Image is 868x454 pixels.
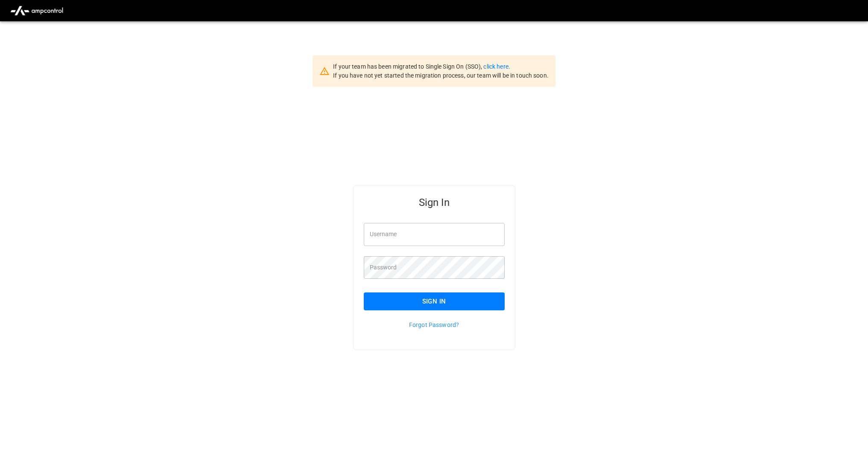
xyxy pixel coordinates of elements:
a: click here. [483,63,510,70]
p: Forgot Password? [364,321,505,329]
span: If you have not yet started the migration process, our team will be in touch soon. [333,72,549,79]
button: Sign In [364,292,505,310]
img: ampcontrol.io logo [7,3,67,19]
span: If your team has been migrated to Single Sign On (SSO), [333,63,483,70]
h5: Sign In [364,196,505,209]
